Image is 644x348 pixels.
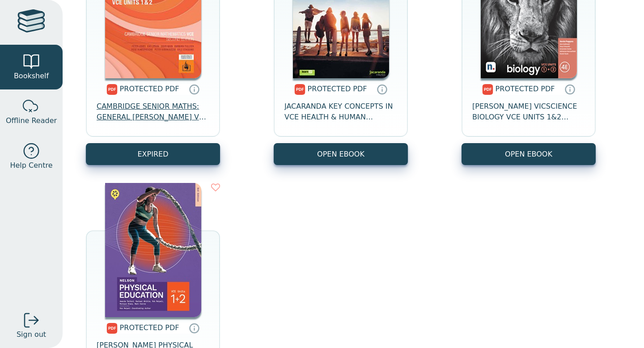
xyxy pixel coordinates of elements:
[106,323,118,334] img: pdf.svg
[17,329,46,340] span: Sign out
[472,101,585,123] span: [PERSON_NAME] VICSCIENCE BIOLOGY VCE UNITS 1&2 STUDENT BOOK BUNDLE 4E
[462,143,596,165] a: OPEN EBOOK
[120,323,179,332] span: PROTECTED PDF
[189,323,199,333] a: Protected PDFs cannot be printed, copied or shared. They can be accessed online through Education...
[308,85,367,93] span: PROTECTED PDF
[6,115,57,126] span: Offline Reader
[496,85,555,93] span: PROTECTED PDF
[14,71,49,81] span: Bookshelf
[564,84,575,94] a: Protected PDFs cannot be printed, copied or shared. They can be accessed online through Education...
[97,101,209,123] span: CAMBRIDGE SENIOR MATHS: GENERAL [PERSON_NAME] VCE UNITS 1&2
[294,84,305,95] img: pdf.svg
[482,84,493,95] img: pdf.svg
[10,160,52,171] span: Help Centre
[377,84,387,94] a: Protected PDFs cannot be printed, copied or shared. They can be accessed online through Education...
[120,85,179,93] span: PROTECTED PDF
[284,101,397,123] span: JACARANDA KEY CONCEPTS IN VCE HEALTH & HUMAN DEVELOPMENT UNITS 1&2 PRINT & LEARNON EBOOK 8E
[274,143,408,165] a: OPEN EBOOK
[86,143,220,165] a: EXPIRED
[189,84,199,94] a: Protected PDFs cannot be printed, copied or shared. They can be accessed online through Education...
[106,84,118,95] img: pdf.svg
[105,183,201,317] img: c336cf98-d3fa-4682-aebc-214764fc64be.jpg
